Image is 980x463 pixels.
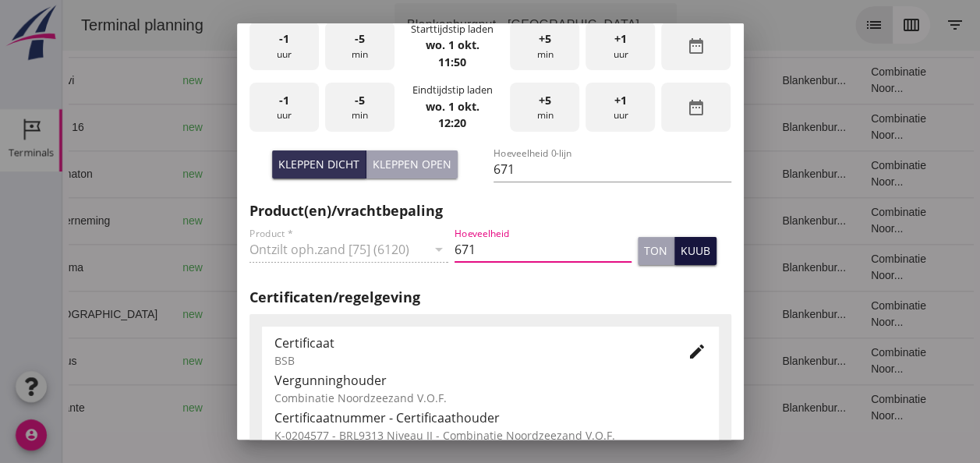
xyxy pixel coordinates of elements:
td: Blankenbur... [707,197,796,244]
small: m3 [378,310,391,320]
small: m3 [384,123,397,133]
td: new [108,150,164,197]
div: Eindtijdstip laden [412,83,492,97]
h2: Certificaten/regelgeving [249,287,731,308]
td: new [108,244,164,291]
td: Blankenbur... [707,104,796,150]
small: m3 [384,217,397,226]
i: date_range [687,37,706,55]
i: directions_boat [215,168,226,179]
i: directions_boat [227,402,238,413]
td: Filling sand [510,291,589,338]
td: 18 [589,244,708,291]
div: Gouda [176,119,307,136]
td: 18 [589,150,708,197]
strong: wo. 1 okt. [425,37,479,52]
span: -5 [355,30,365,48]
div: K-0204577 - BRL9313 Niveau II - Combinatie Noordzeezand V.O.F. [274,427,706,444]
i: directions_boat [234,309,245,320]
button: Kleppen dicht [272,150,366,178]
div: ton [644,242,667,259]
td: new [108,197,164,244]
span: -1 [279,30,289,48]
i: list [802,16,821,34]
input: Hoeveelheid [455,237,632,262]
button: kuub [674,237,716,265]
td: Combinatie Noor... [796,57,893,104]
td: Filling sand [510,244,589,291]
div: Vergunninghouder [274,371,706,390]
div: min [325,22,394,71]
h2: Product(en)/vrachtbepaling [249,200,731,221]
i: filter_list [883,16,902,34]
span: +5 [539,92,551,109]
td: Combinatie Noor... [796,338,893,384]
div: Kleppen open [373,156,451,172]
td: Blankenbur... [707,338,796,384]
button: ton [638,237,674,265]
span: -1 [279,92,289,109]
i: directions_boat [215,122,226,133]
input: Hoeveelheid 0-lijn [494,157,731,182]
td: new [108,384,164,431]
td: Filling sand [510,384,589,431]
div: kuub [681,242,710,259]
div: min [325,83,394,132]
button: Kleppen open [366,150,458,178]
i: directions_boat [215,215,226,226]
td: new [108,338,164,384]
td: Blankenbur... [707,291,796,338]
td: 18 [589,291,708,338]
strong: 12:20 [438,115,466,130]
div: Starttijdstip laden [411,22,494,37]
span: +1 [614,30,627,48]
small: m3 [378,170,391,179]
div: Lisse (nl) [176,72,307,89]
td: Combinatie Noor... [796,104,893,150]
div: Gouda [176,166,307,182]
div: min [510,83,579,132]
div: Gouda [176,353,307,369]
div: uur [586,22,655,71]
td: Blankenbur... [707,244,796,291]
td: new [108,291,164,338]
div: uur [249,83,319,132]
strong: wo. 1 okt. [425,99,479,114]
span: -5 [355,92,365,109]
td: new [108,104,164,150]
i: directions_boat [215,355,226,366]
div: Certificaatnummer - Certificaathouder [274,408,706,427]
div: Certificaat [274,334,663,352]
div: Gouda [176,213,307,229]
td: Combinatie Noor... [796,384,893,431]
div: Terminal planning [6,14,154,36]
td: 994 [348,244,433,291]
div: Lisse (nl) [176,400,307,416]
td: Ontzilt oph.zan... [510,197,589,244]
td: 485 [348,384,433,431]
span: +5 [539,30,551,48]
i: directions_boat [227,75,238,86]
i: directions_boat [296,262,307,273]
td: Blankenbur... [707,150,796,197]
td: 451 [348,57,433,104]
div: Blankenburgput - [GEOGRAPHIC_DATA] [345,16,577,34]
td: Ontzilt oph.zan... [510,104,589,150]
i: calendar_view_week [840,16,858,34]
div: Combinatie Noordzeezand V.O.F. [274,390,706,406]
small: m3 [378,404,391,413]
td: 1298 [348,104,433,150]
td: Combinatie Noor... [796,150,893,197]
td: Combinatie Noor... [796,244,893,291]
td: Blankenbur... [707,57,796,104]
div: [GEOGRAPHIC_DATA] [176,260,307,276]
div: Tilburg (nl) [176,306,307,323]
div: uur [249,22,319,71]
strong: 11:50 [438,55,466,69]
td: 999 [348,338,433,384]
div: BSB [274,352,663,369]
td: 1231 [348,197,433,244]
span: +1 [614,92,627,109]
td: Ontzilt oph.zan... [510,150,589,197]
td: Combinatie Noor... [796,291,893,338]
